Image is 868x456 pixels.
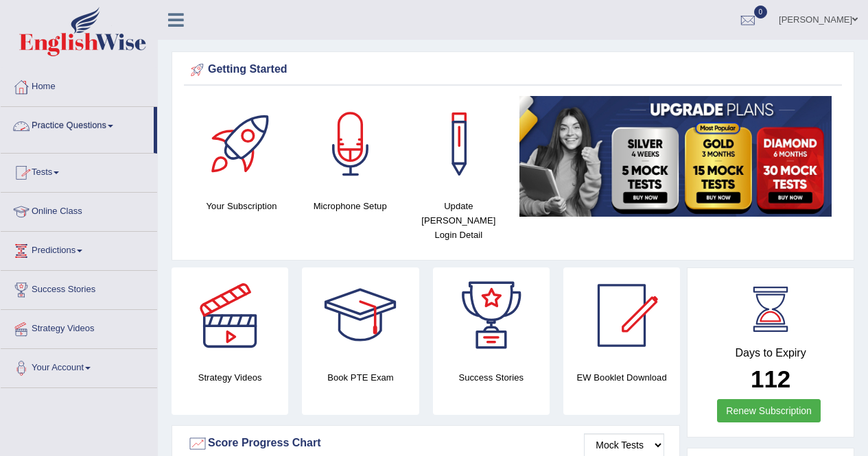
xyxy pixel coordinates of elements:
a: Speaking Practice [25,145,154,170]
h4: Strategy Videos [172,370,288,385]
a: Success Stories [1,271,157,305]
a: Home [1,68,157,102]
h4: Microphone Setup [303,199,397,213]
h4: Days to Expiry [703,347,838,359]
a: Practice Questions [1,107,154,141]
a: Your Account [1,349,157,383]
h4: Book PTE Exam [302,370,419,385]
h4: Your Subscription [194,199,289,213]
a: Predictions [1,232,157,266]
b: 112 [751,365,790,392]
a: Online Class [1,193,157,227]
h4: EW Booklet Download [563,370,680,385]
h4: Success Stories [433,370,550,385]
span: 0 [754,5,768,19]
div: Score Progress Chart [187,433,664,454]
a: Tests [1,154,157,188]
a: Renew Subscription [717,399,821,422]
h4: Update [PERSON_NAME] Login Detail [411,199,506,242]
div: Getting Started [187,60,838,80]
a: Strategy Videos [1,310,157,344]
img: small5.jpg [519,96,832,217]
